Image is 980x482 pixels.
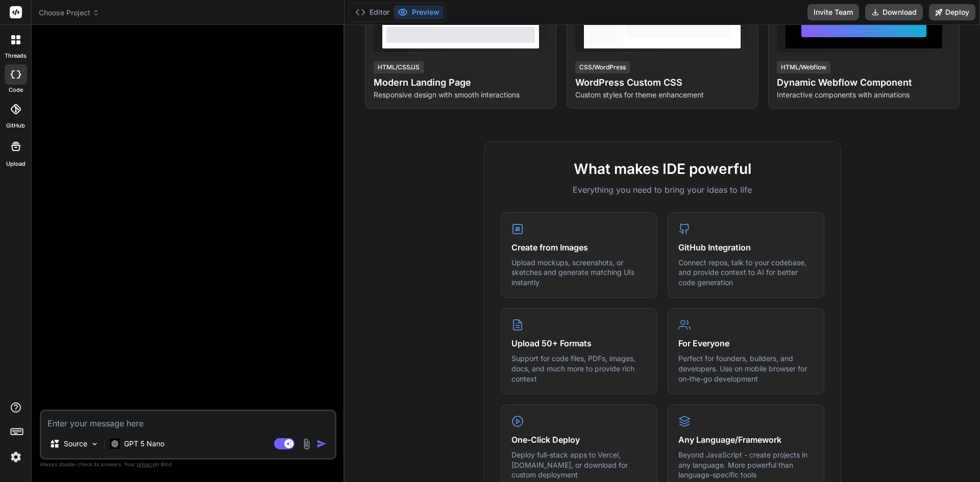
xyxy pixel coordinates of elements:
[777,75,951,90] h4: Dynamic Webflow Component
[301,438,312,450] img: attachment
[64,439,87,449] p: Source
[865,4,923,20] button: Download
[7,448,24,466] img: settings
[124,439,164,449] p: GPT 5 Nano
[511,241,647,253] h4: Create from Images
[5,52,27,60] label: threads
[9,86,23,94] label: code
[678,450,814,480] p: Beyond JavaScript - create projects in any language. More powerful than language-specific tools
[501,158,824,180] h2: What makes IDE powerful
[511,434,647,446] h4: One-Click Deploy
[511,337,647,349] h4: Upload 50+ Formats
[501,184,824,196] p: Everything you need to bring your ideas to life
[678,258,814,288] p: Connect repos, talk to your codebase, and provide context to AI for better code generation
[575,75,749,90] h4: WordPress Custom CSS
[575,90,749,100] p: Custom styles for theme enhancement
[39,8,100,18] span: Choose Project
[90,440,99,448] img: Pick Models
[6,160,26,168] label: Upload
[351,5,394,19] button: Editor
[511,258,647,288] p: Upload mockups, screenshots, or sketches and generate matching UIs instantly
[678,353,814,384] p: Perfect for founders, builders, and developers. Use on mobile browser for on-the-go development
[511,353,647,384] p: Support for code files, PDFs, images, docs, and much more to provide rich context
[40,460,336,469] p: Always double-check its answers. Your in Bind
[316,439,327,449] img: icon
[511,450,647,480] p: Deploy full-stack apps to Vercel, [DOMAIN_NAME], or download for custom deployment
[777,90,951,100] p: Interactive components with animations
[137,461,155,467] span: privacy
[575,61,630,73] div: CSS/WordPress
[807,4,859,20] button: Invite Team
[777,61,830,73] div: HTML/Webflow
[929,4,975,20] button: Deploy
[678,337,814,349] h4: For Everyone
[678,434,814,446] h4: Any Language/Framework
[110,439,120,448] img: GPT 5 Nano
[374,75,548,90] h4: Modern Landing Page
[374,61,424,73] div: HTML/CSS/JS
[374,90,548,100] p: Responsive design with smooth interactions
[394,5,444,19] button: Preview
[6,121,25,130] label: GitHub
[678,241,814,253] h4: GitHub Integration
